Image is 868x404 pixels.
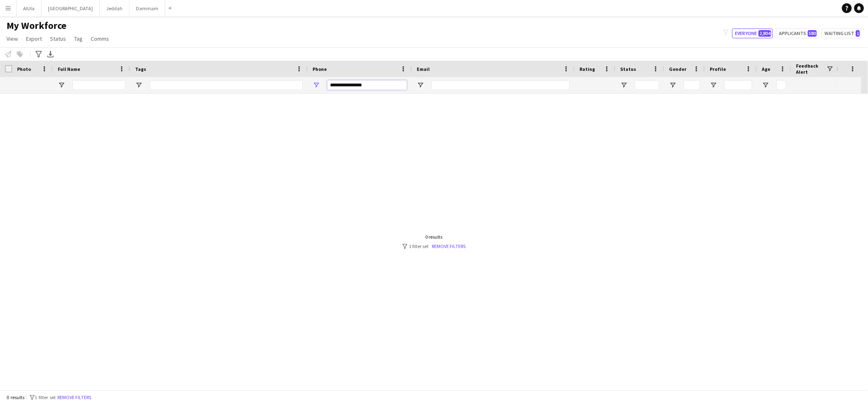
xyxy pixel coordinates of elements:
[135,66,146,72] span: Tags
[620,66,636,72] span: Status
[762,66,770,72] span: Age
[129,0,165,16] button: Dammam
[776,29,818,38] button: Applicants580
[87,33,112,44] a: Comms
[759,30,771,37] span: 2,804
[71,33,86,44] a: Tag
[417,81,424,89] button: Open Filter Menu
[402,243,466,249] div: 1 filter set
[50,35,66,42] span: Status
[796,63,826,75] span: Feedback Alert
[579,66,595,72] span: Rating
[684,80,700,90] input: Gender Filter Input
[17,66,31,72] span: Photo
[669,66,687,72] span: Gender
[710,66,726,72] span: Profile
[91,35,109,42] span: Comms
[46,49,55,59] app-action-btn: Export XLSX
[58,81,65,89] button: Open Filter Menu
[776,80,786,90] input: Age Filter Input
[856,30,860,37] span: 1
[72,80,125,90] input: Full Name Filter Input
[635,80,659,90] input: Status Filter Input
[327,80,407,90] input: Phone Filter Input
[762,81,769,89] button: Open Filter Menu
[417,66,430,72] span: Email
[5,65,12,72] input: Column with Header Selection
[710,81,717,89] button: Open Filter Menu
[135,81,142,89] button: Open Filter Menu
[669,81,676,89] button: Open Filter Menu
[42,0,100,16] button: [GEOGRAPHIC_DATA]
[34,49,44,59] app-action-btn: Advanced filters
[100,0,129,16] button: Jeddah
[150,80,303,90] input: Tags Filter Input
[26,35,42,42] span: Export
[7,20,66,32] span: My Workforce
[808,30,817,37] span: 580
[313,81,320,89] button: Open Filter Menu
[35,394,56,400] span: 1 filter set
[732,29,773,38] button: Everyone2,804
[47,33,69,44] a: Status
[23,33,45,44] a: Export
[58,66,80,72] span: Full Name
[313,66,327,72] span: Phone
[432,243,466,249] a: Remove filters
[822,29,861,38] button: Waiting list1
[7,35,18,42] span: View
[724,80,752,90] input: Profile Filter Input
[431,80,570,90] input: Email Filter Input
[3,33,21,44] a: View
[17,0,42,16] button: AlUla
[402,234,466,240] div: 0 results
[620,81,627,89] button: Open Filter Menu
[56,393,93,402] button: Remove filters
[74,35,83,42] span: Tag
